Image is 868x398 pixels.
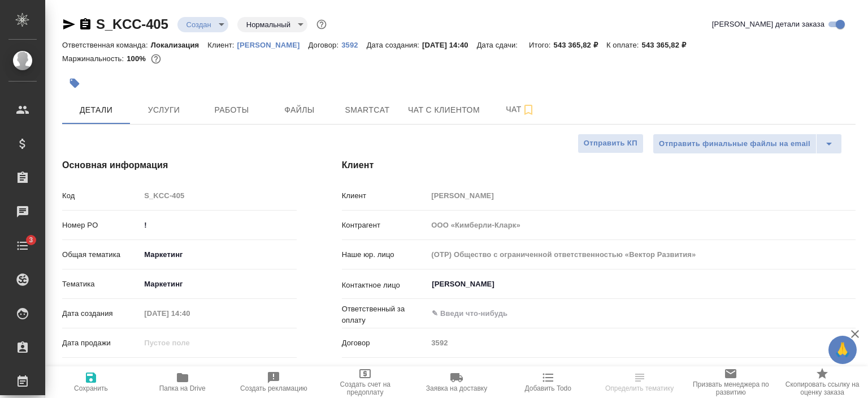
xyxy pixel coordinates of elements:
[314,17,329,32] button: Доп статусы указывают на важность/срочность заказа
[207,41,237,49] p: Клиент:
[237,40,309,49] a: [PERSON_NAME]
[237,17,307,32] div: Создан
[319,366,411,398] button: Создать счет на предоплату
[237,41,309,49] p: [PERSON_NAME]
[685,366,776,398] button: Призвать менеджера по развитию
[584,137,637,150] span: Отправить КП
[653,134,842,154] div: split button
[22,234,40,246] span: 3
[554,41,606,49] p: 543 365,82 ₽
[205,103,259,117] span: Работы
[502,366,594,398] button: Добавить Todo
[272,103,327,117] span: Файлы
[477,41,520,49] p: Дата сдачи:
[62,71,87,96] button: Добавить тэг
[659,138,810,151] span: Отправить финальные файлы на email
[342,337,428,349] p: Договор
[342,220,428,231] p: Контрагент
[140,217,296,233] input: ✎ Введи что-нибудь
[342,159,856,172] h4: Клиент
[340,103,394,117] span: Smartcat
[140,275,296,294] div: Маркетинг
[140,245,296,264] div: Маркетинг
[341,40,366,49] a: 3592
[427,217,856,233] input: Пустое поле
[653,134,817,154] button: Отправить финальные файлы на email
[411,366,502,398] button: Заявка на доставку
[522,103,535,117] svg: Подписаться
[79,18,92,31] button: Скопировать ссылку
[427,187,856,204] input: Пустое поле
[776,366,868,398] button: Скопировать ссылку на оценку заказа
[240,384,307,392] span: Создать рекламацию
[342,303,428,326] p: Ответственный за оплату
[74,384,108,392] span: Сохранить
[427,246,856,263] input: Пустое поле
[342,190,428,202] p: Клиент
[849,283,852,285] button: Open
[342,280,428,291] p: Контактное лицо
[578,134,644,153] button: Отправить КП
[712,19,824,30] span: [PERSON_NAME] детали заказа
[62,159,297,172] h4: Основная информация
[137,366,228,398] button: Папка на Drive
[426,384,487,392] span: Заявка на доставку
[45,366,137,398] button: Сохранить
[62,190,140,202] p: Код
[605,384,674,392] span: Определить тематику
[62,337,140,349] p: Дата продажи
[326,380,404,396] span: Создать счет на предоплату
[228,366,320,398] button: Создать рекламацию
[849,313,852,315] button: Open
[525,384,571,392] span: Добавить Todo
[3,232,42,260] a: 3
[606,41,642,49] p: К оплате:
[308,41,341,49] p: Договор:
[62,249,140,260] p: Общая тематика
[828,336,857,364] button: 🙏
[149,52,163,66] button: 0.00 RUB;
[833,338,852,362] span: 🙏
[62,279,140,290] p: Тематика
[642,41,695,49] p: 543 365,82 ₽
[62,220,140,231] p: Номер PO
[243,20,294,29] button: Нормальный
[159,384,206,392] span: Папка на Drive
[151,41,208,49] p: Локализация
[692,380,770,396] span: Призвать менеджера по развитию
[96,16,168,32] a: S_KCC-405
[62,308,140,319] p: Дата создания
[62,54,127,63] p: Маржинальность:
[140,364,296,380] input: ✎ Введи что-нибудь
[177,17,228,32] div: Создан
[62,41,151,49] p: Ответственная команда:
[140,305,239,322] input: Пустое поле
[367,41,422,49] p: Дата создания:
[594,366,685,398] button: Определить тематику
[408,103,480,117] span: Чат с клиентом
[431,307,814,320] input: ✎ Введи что-нибудь
[342,249,428,260] p: Наше юр. лицо
[62,18,76,31] button: Скопировать ссылку для ЯМессенджера
[69,103,123,117] span: Детали
[493,102,548,117] span: Чат
[341,41,366,49] p: 3592
[427,363,856,382] div: Проект по умолчанию (Договор "3592", контрагент "ООО «[PERSON_NAME]»")
[137,103,191,117] span: Услуги
[140,335,239,351] input: Пустое поле
[529,41,553,49] p: Итого:
[127,54,149,63] p: 100%
[427,335,856,351] input: Пустое поле
[140,187,296,204] input: Пустое поле
[783,380,861,396] span: Скопировать ссылку на оценку заказа
[183,20,215,29] button: Создан
[422,41,477,49] p: [DATE] 14:40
